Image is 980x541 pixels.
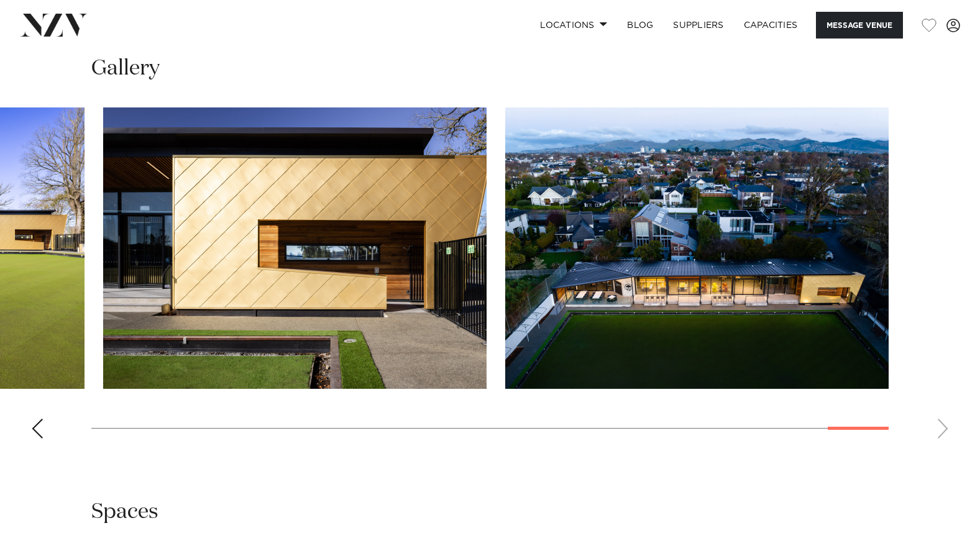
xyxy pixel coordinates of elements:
[91,498,158,526] h2: Spaces
[505,107,889,389] swiper-slide: 26 / 26
[617,12,663,39] a: BLOG
[734,12,808,39] a: Capacities
[103,107,487,389] swiper-slide: 25 / 26
[663,12,733,39] a: SUPPLIERS
[530,12,617,39] a: Locations
[91,55,160,83] h2: Gallery
[20,14,88,36] img: nzv-logo.png
[816,12,903,39] button: Message Venue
